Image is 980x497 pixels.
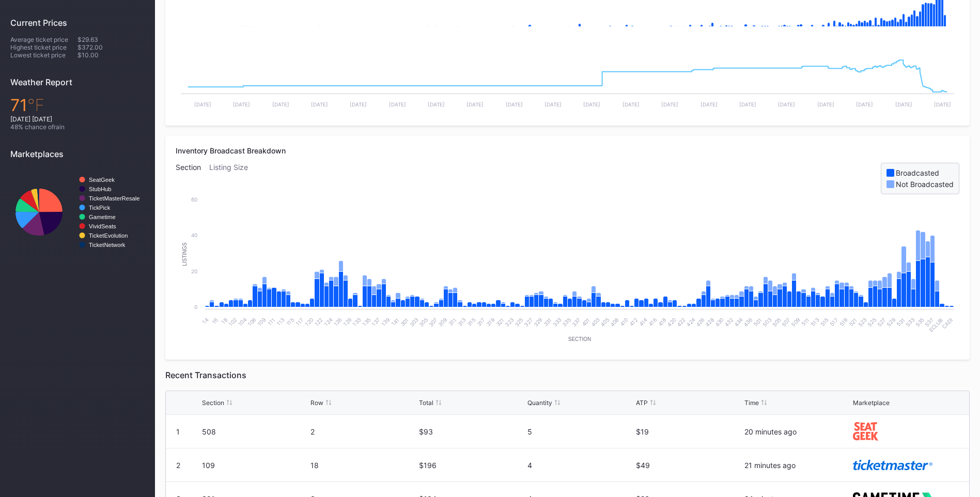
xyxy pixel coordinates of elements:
text: 106 [246,317,257,328]
text: 517 [829,317,839,328]
text: 331 [542,317,553,328]
text: 519 [838,317,849,328]
text: TickPick [89,205,111,211]
text: TicketMasterResale [89,195,139,201]
text: [DATE] [350,101,367,107]
div: Marketplace [853,399,890,407]
text: ECLUB [928,317,944,333]
text: [DATE] [233,101,250,107]
div: Marketplaces [10,149,145,159]
text: 333 [552,317,563,328]
text: 414 [638,317,649,328]
text: 405 [599,317,610,328]
div: 21 minutes ago [744,461,850,470]
text: [DATE] [389,101,406,107]
div: $372.00 [77,43,145,51]
text: 325 [514,317,524,328]
div: 18 [310,461,416,470]
text: 537 [924,317,935,328]
text: 18 [220,317,228,325]
text: CADI [941,317,954,330]
div: Listing Size [209,163,256,194]
div: $196 [419,461,525,470]
span: ℉ [27,95,44,115]
text: [DATE] [311,101,328,107]
text: 529 [885,317,896,328]
div: $29.63 [77,36,145,43]
text: 513 [810,317,820,328]
text: [DATE] [272,101,289,107]
text: [DATE] [506,101,523,107]
div: 109 [202,461,308,470]
text: [DATE] [661,101,678,107]
text: 408 [609,317,619,328]
text: 410 [619,317,630,328]
text: 521 [848,317,859,328]
div: 5 [527,427,633,436]
text: 505 [771,317,782,328]
text: 315 [466,317,477,328]
div: 508 [202,427,308,436]
text: 313 [457,317,468,328]
text: 428 [704,317,715,328]
text: 420 [666,317,677,328]
text: [DATE] [466,101,484,107]
text: [DATE] [778,101,795,107]
div: Time [744,399,759,407]
div: Average ticket price [10,36,77,43]
text: 507 [781,317,791,328]
text: 337 [571,317,582,328]
div: $93 [419,427,525,436]
text: 424 [685,317,696,328]
div: Total [419,399,433,407]
text: 511 [800,317,811,327]
text: SeatGeek [89,177,115,183]
text: 426 [695,317,706,328]
text: 20 [191,268,197,274]
text: 432 [723,317,734,328]
text: 416 [647,317,658,328]
text: TicketNetwork [89,242,126,248]
text: 335 [561,317,572,328]
text: TicketEvolution [89,232,128,239]
text: 0 [194,304,197,310]
text: VividSeats [89,223,116,229]
text: 436 [742,317,753,328]
div: Weather Report [10,77,145,87]
text: [DATE] [739,101,756,107]
text: 317 [476,317,487,328]
text: 135 [361,317,372,328]
div: 1 [176,427,180,436]
div: Quantity [527,399,552,407]
text: 115 [285,317,295,327]
div: Lowest ticket price [10,51,77,59]
div: 20 minutes ago [744,427,850,436]
svg: Chart title [176,194,959,349]
text: 329 [533,317,543,328]
text: StubHub [89,186,112,192]
text: 40 [191,232,197,238]
div: ATP [636,399,648,407]
text: 412 [628,317,639,328]
div: $19 [636,427,742,436]
text: [DATE] [623,101,640,107]
text: 120 [304,317,315,328]
text: Section [568,336,591,342]
text: [DATE] [895,101,912,107]
div: Recent Transactions [165,370,970,380]
text: 141 [390,317,400,327]
div: $49 [636,461,742,470]
text: 535 [914,317,925,328]
text: 434 [733,317,744,328]
text: 307 [427,317,438,328]
text: 117 [294,317,305,327]
text: 104 [237,317,248,328]
text: 321 [494,317,505,328]
text: 303 [409,317,419,328]
text: [DATE] [194,101,211,107]
text: 14 [201,317,209,325]
text: 137 [370,317,381,328]
img: ticketmaster.svg [853,460,932,471]
div: $10.00 [77,51,145,59]
text: 403 [590,317,601,328]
